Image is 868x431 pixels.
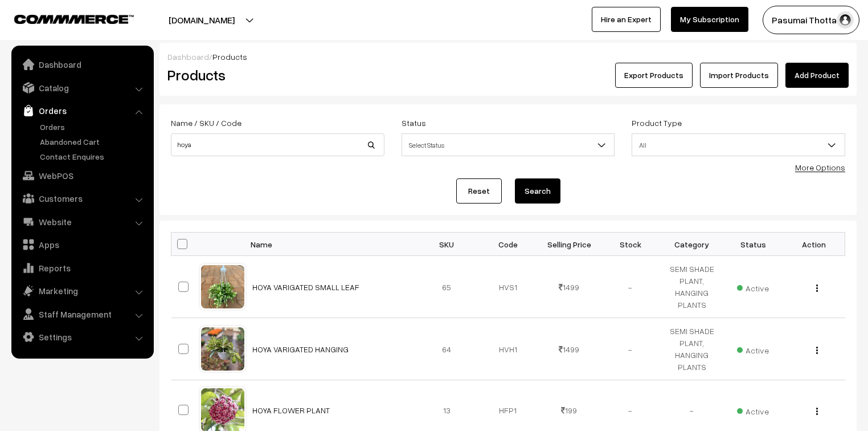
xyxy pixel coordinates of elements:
[539,233,600,256] th: Selling Price
[837,11,854,29] img: user
[671,7,748,32] a: My Subscription
[456,178,502,204] a: Reset
[477,256,539,318] td: HVS1
[402,133,615,156] span: Select Status
[402,117,426,129] label: Status
[722,233,784,256] th: Status
[700,63,778,88] a: Import Products
[14,304,150,324] a: Staff Management
[14,258,150,278] a: Reports
[402,135,615,155] span: Select Status
[37,136,150,148] a: Abandoned Cart
[737,279,769,294] span: Active
[129,6,275,34] button: [DOMAIN_NAME]
[14,54,150,75] a: Dashboard
[816,284,818,292] img: Menu
[14,165,150,186] a: WebPOS
[37,121,150,133] a: Orders
[632,133,845,156] span: All
[477,233,539,256] th: Code
[661,318,723,380] td: SEMI SHADE PLANT, HANGING PLANTS
[539,256,600,318] td: 1499
[592,7,661,32] a: Hire an Expert
[252,405,330,415] a: HOYA FLOWER PLANT
[784,233,845,256] th: Action
[632,135,845,155] span: All
[14,11,114,25] a: COMMMERCE
[763,6,859,34] button: Pasumai Thotta…
[816,408,818,415] img: Menu
[167,66,383,84] h2: Products
[737,402,769,417] span: Active
[600,233,661,256] th: Stock
[14,327,150,347] a: Settings
[539,318,600,380] td: 1499
[785,63,849,88] a: Add Product
[661,233,723,256] th: Category
[14,188,150,209] a: Customers
[416,256,478,318] td: 65
[212,52,247,62] span: Products
[661,256,723,318] td: SEMI SHADE PLANT, HANGING PLANTS
[14,280,150,301] a: Marketing
[14,212,150,232] a: Website
[14,234,150,255] a: Apps
[252,344,349,354] a: HOYA VARIGATED HANGING
[171,133,384,156] input: Name / SKU / Code
[615,63,693,88] button: Export Products
[167,52,209,62] a: Dashboard
[171,117,241,129] label: Name / SKU / Code
[515,178,560,204] button: Search
[14,15,134,23] img: COMMMERCE
[632,117,682,129] label: Product Type
[252,282,359,292] a: HOYA VARIGATED SMALL LEAF
[14,100,150,121] a: Orders
[600,256,661,318] td: -
[600,318,661,380] td: -
[795,162,845,172] a: More Options
[416,233,478,256] th: SKU
[167,51,849,63] div: /
[737,341,769,356] span: Active
[37,151,150,162] a: Contact Enquires
[14,78,150,98] a: Catalog
[816,347,818,354] img: Menu
[416,318,478,380] td: 64
[477,318,539,380] td: HVH1
[245,233,416,256] th: Name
